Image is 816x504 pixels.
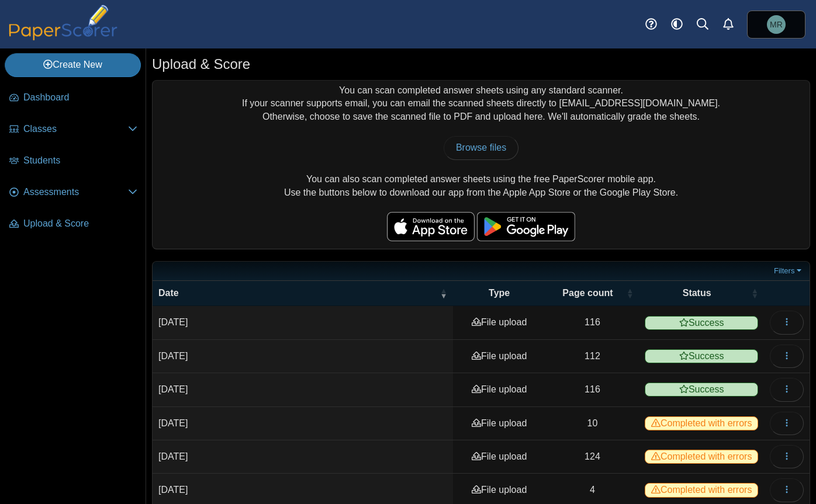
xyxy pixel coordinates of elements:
[453,407,546,440] td: File upload
[444,136,518,159] a: Browse files
[152,54,250,74] h1: Upload & Score
[23,217,137,230] span: Upload & Score
[23,186,128,199] span: Assessments
[453,306,546,339] td: File upload
[23,91,137,104] span: Dashboard
[546,407,639,440] td: 10
[771,265,807,277] a: Filters
[158,287,438,300] span: Date
[645,316,758,330] span: Success
[767,15,786,34] span: Malinda Ritts
[5,32,122,42] a: PaperScorer
[645,383,758,397] span: Success
[5,53,141,77] a: Create New
[158,485,188,495] time: Oct 3, 2024 at 2:01 PM
[626,287,633,299] span: Page count : Activate to sort
[459,287,540,300] span: Type
[158,418,188,428] time: Oct 4, 2024 at 8:06 PM
[453,340,546,373] td: File upload
[546,340,639,373] td: 112
[645,416,758,430] span: Completed with errors
[387,212,475,241] img: apple-store-badge.svg
[5,84,142,112] a: Dashboard
[747,11,805,39] a: Malinda Ritts
[453,373,546,406] td: File upload
[158,451,188,461] time: Oct 4, 2024 at 2:31 PM
[5,210,142,238] a: Upload & Score
[456,142,506,152] span: Browse files
[158,317,188,327] time: Apr 29, 2025 at 1:22 PM
[453,440,546,474] td: File upload
[440,287,447,299] span: Date : Activate to remove sorting
[158,384,188,394] time: Apr 29, 2025 at 12:57 PM
[158,351,188,361] time: Apr 29, 2025 at 1:22 PM
[546,306,639,339] td: 116
[477,212,575,241] img: google-play-badge.png
[546,373,639,406] td: 116
[153,81,810,249] div: You can scan completed answer sheets using any standard scanner. If your scanner supports email, ...
[645,349,758,363] span: Success
[23,154,137,167] span: Students
[5,179,142,207] a: Assessments
[5,147,142,175] a: Students
[645,450,758,464] span: Completed with errors
[645,287,749,300] span: Status
[546,440,639,474] td: 124
[715,12,741,37] a: Alerts
[552,287,624,300] span: Page count
[751,287,758,299] span: Status : Activate to sort
[23,123,128,135] span: Classes
[5,116,142,144] a: Classes
[770,20,783,29] span: Malinda Ritts
[5,5,122,40] img: PaperScorer
[645,483,758,497] span: Completed with errors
